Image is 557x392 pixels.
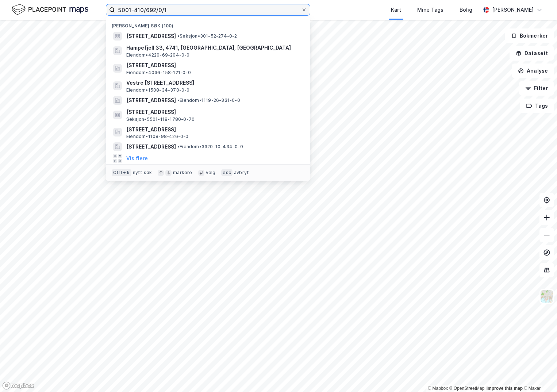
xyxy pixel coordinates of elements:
[206,170,216,176] div: velg
[126,70,191,76] span: Eiendom • 4036-158-121-0-0
[177,144,180,149] span: •
[133,170,152,176] div: nytt søk
[173,170,192,176] div: markere
[126,61,301,70] span: [STREET_ADDRESS]
[221,169,233,176] div: esc
[126,43,301,52] span: Hampefjell 33, 4741, [GEOGRAPHIC_DATA], [GEOGRAPHIC_DATA]
[126,96,176,105] span: [STREET_ADDRESS]
[177,97,180,103] span: •
[126,87,190,93] span: Eiendom • 1508-34-370-0-0
[519,81,554,96] button: Filter
[512,64,554,78] button: Analyse
[520,99,554,113] button: Tags
[126,32,176,41] span: [STREET_ADDRESS]
[177,33,237,39] span: Seksjon • 301-52-274-0-2
[126,116,195,122] span: Seksjon • 5501-118-1780-0-70
[126,52,190,58] span: Eiendom • 4220-69-204-0-0
[540,289,554,303] img: Z
[428,386,448,391] a: Mapbox
[115,4,301,15] input: Søk på adresse, matrikkel, gårdeiere, leietakere eller personer
[112,169,131,176] div: Ctrl + k
[126,142,176,151] span: [STREET_ADDRESS]
[126,108,301,116] span: [STREET_ADDRESS]
[177,33,180,39] span: •
[449,386,485,391] a: OpenStreetMap
[2,381,34,390] a: Mapbox homepage
[126,78,301,87] span: Vestre [STREET_ADDRESS]
[177,144,243,150] span: Eiendom • 3320-10-434-0-0
[505,28,554,43] button: Bokmerker
[234,170,249,176] div: avbryt
[12,3,88,16] img: logo.f888ab2527a4732fd821a326f86c7f29.svg
[460,5,472,14] div: Bolig
[520,357,557,392] iframe: Chat Widget
[487,386,523,391] a: Improve this map
[510,46,554,61] button: Datasett
[126,154,148,163] button: Vis flere
[492,5,534,14] div: [PERSON_NAME]
[126,125,301,134] span: [STREET_ADDRESS]
[106,17,310,30] div: [PERSON_NAME] søk (100)
[126,134,189,139] span: Eiendom • 1108-98-426-0-0
[417,5,443,14] div: Mine Tags
[177,97,240,103] span: Eiendom • 1119-26-331-0-0
[391,5,401,14] div: Kart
